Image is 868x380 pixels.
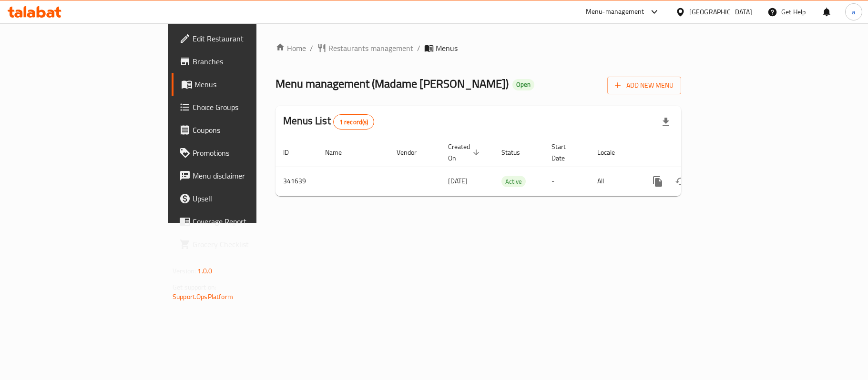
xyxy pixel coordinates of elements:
span: Coverage Report [193,216,305,227]
span: 1 record(s) [334,118,374,127]
span: Grocery Checklist [193,239,305,250]
span: Created On [448,141,482,164]
a: Edit Restaurant [172,27,313,50]
span: Upsell [193,193,305,204]
a: Restaurants management [317,42,413,54]
a: Menu disclaimer [172,164,313,187]
span: Choice Groups [193,101,305,113]
table: enhanced table [276,138,745,196]
span: Promotions [193,147,305,159]
a: Grocery Checklist [172,233,313,256]
button: Change Status [669,170,692,193]
h2: Menus List [283,114,374,130]
a: Menus [172,73,313,96]
span: Status [501,147,532,158]
div: Total records count [333,114,375,130]
a: Coverage Report [172,210,313,233]
span: Menus [194,79,305,90]
th: Actions [639,138,745,167]
span: Start Date [551,141,578,164]
div: Open [512,79,534,90]
button: more [646,170,669,193]
span: Menu management ( Madame [PERSON_NAME] ) [276,73,509,94]
a: Support.OpsPlatform [173,290,233,303]
span: Open [512,80,534,89]
div: Active [501,176,526,187]
span: Locale [597,147,627,158]
span: Branches [193,56,305,67]
span: [DATE] [448,175,468,187]
span: Menus [436,42,458,54]
button: Add New Menu [607,77,681,94]
span: Name [325,147,354,158]
td: All [590,167,639,196]
span: 1.0.0 [197,265,212,277]
div: Menu-management [586,6,644,18]
span: Menu disclaimer [193,170,305,181]
span: Edit Restaurant [193,33,305,44]
span: Version: [173,265,196,277]
a: Promotions [172,141,313,164]
div: [GEOGRAPHIC_DATA] [689,7,752,17]
div: Export file [654,110,677,133]
a: Coupons [172,119,313,141]
span: Vendor [397,147,429,158]
span: ID [283,147,301,158]
li: / [417,42,420,54]
span: Add New Menu [615,80,674,91]
a: Choice Groups [172,96,313,119]
span: Coupons [193,124,305,136]
nav: breadcrumb [276,42,681,54]
a: Upsell [172,187,313,210]
span: a [852,7,855,17]
span: Get support on: [173,281,216,293]
span: Restaurants management [328,42,413,54]
span: Active [501,176,526,187]
td: - [544,167,590,196]
a: Branches [172,50,313,73]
